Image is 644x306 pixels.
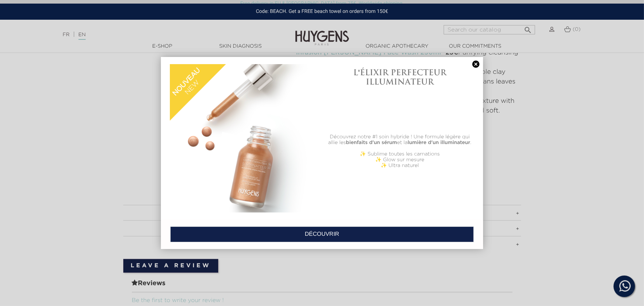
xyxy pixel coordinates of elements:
[170,226,474,242] a: DÉCOUVRIR
[326,68,474,87] h1: L'ÉLIXIR PERFECTEUR ILLUMINATEUR
[326,134,474,145] p: Découvrez notre #1 soin hybride ! Une formule légère qui allie les et la .
[408,140,471,145] b: lumière d'un illuminateur
[326,151,474,157] p: ✨ Sublime toutes les carnations
[326,157,474,163] p: ✨ Glow sur mesure
[326,163,474,168] p: ✨ Ultra naturel
[346,140,397,145] b: bienfaits d'un sérum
